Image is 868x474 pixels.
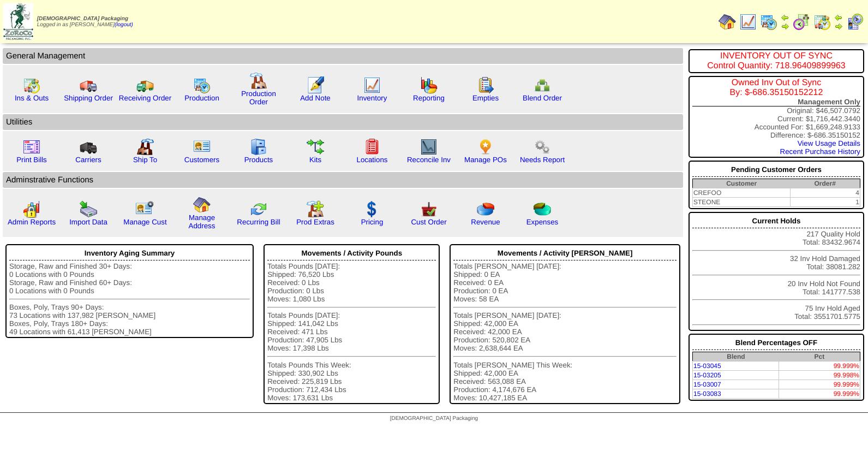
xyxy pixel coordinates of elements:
[23,200,40,218] img: graph2.png
[692,188,790,198] td: CREFOO
[692,336,860,350] div: Blend Percentages OFF
[420,138,438,156] img: line_graph2.gif
[464,156,507,164] a: Manage POs
[135,200,155,218] img: managecust.png
[420,76,438,94] img: graph.gif
[779,362,860,371] td: 99.999%
[692,163,860,177] div: Pending Customer Orders
[37,16,128,22] span: [DEMOGRAPHIC_DATA] Packaging
[80,200,97,218] img: import.gif
[472,94,499,102] a: Empties
[307,138,324,156] img: workflow.gif
[309,156,321,164] a: Kits
[244,156,273,164] a: Products
[23,138,40,156] img: invoice2.gif
[123,218,166,226] a: Manage Cust
[477,200,494,218] img: pie_chart.png
[80,138,97,156] img: truck3.gif
[453,262,677,402] div: Totals [PERSON_NAME] [DATE]: Shipped: 0 EA Received: 0 EA Production: 0 EA Moves: 58 EA Totals [P...
[136,76,154,94] img: truck2.gif
[693,362,721,370] a: 15-03045
[193,138,211,156] img: customers.gif
[846,13,864,31] img: calendarcustomer.gif
[779,352,860,362] th: Pct
[390,416,478,422] span: [DEMOGRAPHIC_DATA] Packaging
[237,218,280,226] a: Recurring Bill
[361,218,384,226] a: Pricing
[133,156,157,164] a: Ship To
[413,94,445,102] a: Reporting
[184,94,219,102] a: Production
[692,352,779,362] th: Blend
[9,246,250,260] div: Inventory Aging Summary
[793,13,810,31] img: calendarblend.gif
[3,172,683,188] td: Adminstrative Functions
[760,13,777,31] img: calendarprod.gif
[241,90,276,106] a: Production Order
[356,156,387,164] a: Locations
[779,380,860,389] td: 99.999%
[453,246,677,260] div: Movements / Activity [PERSON_NAME]
[184,156,219,164] a: Customers
[523,94,562,102] a: Blend Order
[23,76,40,94] img: calendarinout.gif
[790,179,860,188] th: Order#
[534,138,551,156] img: workflow.png
[363,138,381,156] img: locations.gif
[115,22,133,28] a: (logout)
[3,3,33,40] img: zoroco-logo-small.webp
[267,246,436,260] div: Movements / Activity Pounds
[798,139,860,147] a: View Usage Details
[119,94,171,102] a: Receiving Order
[790,198,860,207] td: 1
[136,138,154,156] img: factory2.gif
[834,22,843,31] img: arrowright.gif
[3,48,683,64] td: General Management
[296,218,334,226] a: Prod Extras
[15,94,49,102] a: Ins & Outs
[75,156,101,164] a: Carriers
[526,218,559,226] a: Expenses
[692,51,860,71] div: INVENTORY OUT OF SYNC Control Quantity: 718.96409899963
[307,76,324,94] img: orders.gif
[477,76,494,94] img: workorder.gif
[363,76,381,94] img: line_graph.gif
[64,94,113,102] a: Shipping Order
[267,262,436,402] div: Totals Pounds [DATE]: Shipped: 76,520 Lbs Received: 0 Lbs Production: 0 Lbs Moves: 1,080 Lbs Tota...
[692,198,790,207] td: STEONE
[692,179,790,188] th: Customer
[37,16,133,28] span: Logged in as [PERSON_NAME]
[8,218,56,226] a: Admin Reports
[477,138,494,156] img: po.png
[781,22,789,31] img: arrowright.gif
[534,76,551,94] img: network.png
[80,76,97,94] img: truck.gif
[781,13,789,22] img: arrowleft.gif
[693,390,721,398] a: 15-03083
[693,371,721,379] a: 15-03205
[520,156,565,164] a: Needs Report
[790,188,860,198] td: 4
[250,138,267,156] img: cabinet.gif
[9,262,250,336] div: Storage, Raw and Finished 30+ Days: 0 Locations with 0 Pounds Storage, Raw and Finished 60+ Days:...
[780,147,860,156] a: Recent Purchase History
[357,94,387,102] a: Inventory
[407,156,451,164] a: Reconcile Inv
[689,76,864,158] div: Original: $46,507.0792 Current: $1,716,442.3440 Accounted For: $1,669,248.9133 Difference: $-686....
[193,196,211,214] img: home.gif
[250,72,267,90] img: factory.gif
[693,381,721,388] a: 15-03007
[363,200,381,218] img: dollar.gif
[307,200,324,218] img: prodextras.gif
[689,212,864,331] div: 217 Quality Hold Total: 83432.9674 32 Inv Hold Damaged Total: 38081.282 20 Inv Hold Not Found Tot...
[779,389,860,399] td: 99.999%
[739,13,757,31] img: line_graph.gif
[834,13,843,22] img: arrowleft.gif
[420,200,438,218] img: cust_order.png
[411,218,446,226] a: Cust Order
[813,13,831,31] img: calendarinout.gif
[534,200,551,218] img: pie_chart2.png
[16,156,47,164] a: Print Bills
[719,13,736,31] img: home.gif
[692,98,860,106] div: Management Only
